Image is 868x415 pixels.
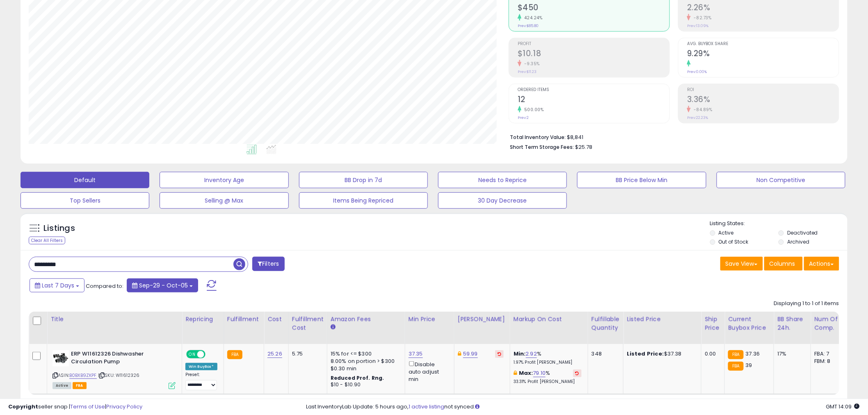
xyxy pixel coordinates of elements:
[787,229,818,236] label: Deactivated
[518,3,669,14] h2: $450
[728,362,743,371] small: FBA
[627,315,698,324] div: Listed Price
[29,237,65,244] div: Clear All Filters
[518,69,537,74] small: Prev: $11.23
[331,358,399,365] div: 8.00% on portion > $300
[804,257,839,271] button: Actions
[777,350,804,358] div: 17%
[438,172,567,188] button: Needs to Reprice
[299,192,428,209] button: Items Being Repriced
[627,350,695,358] div: $37.38
[69,372,97,379] a: B0BXB9ZKPF
[687,115,708,120] small: Prev: 22.23%
[185,372,217,390] div: Preset:
[717,172,845,188] button: Non Competitive
[592,350,617,358] div: 348
[687,3,839,14] h2: 2.26%
[519,369,533,377] b: Max:
[53,382,71,389] span: All listings currently available for purchase on Amazon
[204,351,217,358] span: OFF
[575,143,592,151] span: $25.78
[50,315,178,324] div: Title
[331,381,399,388] div: $10 - $10.90
[409,403,445,410] a: 1 active listing
[510,312,588,344] th: The percentage added to the cost of goods (COGS) that forms the calculator for Min & Max prices.
[521,61,540,67] small: -9.35%
[106,403,142,410] a: Privacy Policy
[409,315,451,324] div: Min Price
[687,88,839,92] span: ROI
[826,403,860,410] span: 2025-10-13 14:09 GMT
[719,229,734,236] label: Active
[687,69,707,74] small: Prev: 0.00%
[514,315,585,324] div: Markup on Cost
[127,278,198,292] button: Sep-29 - Oct-05
[518,95,669,106] h2: 12
[777,315,807,332] div: BB Share 24h.
[814,350,841,358] div: FBA: 7
[687,95,839,106] h2: 3.36%
[227,350,242,359] small: FBA
[160,192,288,209] button: Selling @ Max
[746,361,752,369] span: 39
[30,278,85,292] button: Last 7 Days
[8,403,38,410] strong: Copyright
[514,379,582,385] p: 33.31% Profit [PERSON_NAME]
[98,372,140,379] span: | SKU: W11612326
[521,15,543,21] small: 424.24%
[21,192,149,209] button: Top Sellers
[70,403,105,410] a: Terms of Use
[687,23,708,28] small: Prev: 13.09%
[770,260,795,268] span: Columns
[576,371,579,375] i: Revert to store-level Max Markup
[814,315,844,332] div: Num of Comp.
[299,172,428,188] button: BB Drop in 7d
[86,282,123,290] span: Compared to:
[518,42,669,46] span: Profit
[577,172,706,188] button: BB Price Below Min
[409,360,448,383] div: Disable auto adjust min
[331,365,399,372] div: $0.30 min
[719,238,749,245] label: Out of Stock
[728,315,770,332] div: Current Buybox Price
[458,315,507,324] div: [PERSON_NAME]
[514,360,582,365] p: 1.97% Profit [PERSON_NAME]
[409,350,423,358] a: 37.35
[705,315,721,332] div: Ship Price
[185,315,220,324] div: Repricing
[627,350,664,358] b: Listed Price:
[592,315,620,332] div: Fulfillable Quantity
[331,315,402,324] div: Amazon Fees
[227,315,260,324] div: Fulfillment
[510,132,833,141] li: $8,841
[518,115,529,120] small: Prev: 2
[160,172,288,188] button: Inventory Age
[139,281,188,290] span: Sep-29 - Oct-05
[306,403,860,411] div: Last InventoryLab Update: 5 hours ago, not synced.
[331,350,399,358] div: 15% for <= $300
[71,350,171,367] b: ERP W11612326 Dishwasher Circulation Pump
[331,324,336,331] small: Amazon Fees.
[73,382,87,389] span: FBA
[21,172,149,188] button: Default
[787,238,809,245] label: Archived
[687,42,839,46] span: Avg. Buybox Share
[510,134,566,141] b: Total Inventory Value:
[533,369,546,377] a: 79.10
[510,144,574,150] b: Short Term Storage Fees:
[292,315,324,332] div: Fulfillment Cost
[720,257,763,271] button: Save View
[267,315,285,324] div: Cost
[53,350,69,367] img: 31Wcvc6XtUL._SL40_.jpg
[518,88,669,92] span: Ordered Items
[292,350,321,358] div: 5.75
[526,350,537,358] a: 2.92
[691,107,713,113] small: -84.89%
[514,369,582,385] div: %
[814,358,841,365] div: FBM: 8
[331,374,384,381] b: Reduced Prof. Rng.
[185,363,217,370] div: Win BuyBox *
[53,350,176,388] div: ASIN:
[518,49,669,60] h2: $10.18
[774,300,839,308] div: Displaying 1 to 1 of 1 items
